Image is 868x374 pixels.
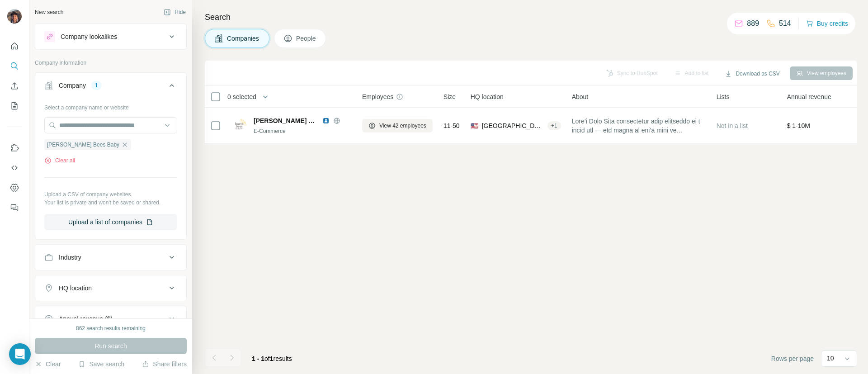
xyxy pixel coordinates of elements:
[232,118,246,133] img: Logo of Burt's Bees Baby
[471,92,504,101] span: HQ location
[91,81,102,90] div: 1
[7,9,22,24] img: Avatar
[157,5,192,19] button: Hide
[35,308,186,330] button: Annual revenue ($)
[44,214,177,230] button: Upload a list of companies
[59,314,113,323] div: Annual revenue ($)
[47,141,119,149] span: [PERSON_NAME] Bees Baby
[35,360,61,369] button: Clear
[35,75,186,100] button: Company1
[59,253,81,262] div: Industry
[443,121,460,130] span: 11-50
[572,117,706,135] span: Lore’i Dolo Sita consectetur adip elitseddo ei t incid utl — etd magna al eni’a mini ve quisnostr...
[362,119,433,133] button: View 42 employees
[44,190,177,199] p: Upload a CSV of company websites.
[7,58,22,74] button: Search
[482,121,544,130] span: [GEOGRAPHIC_DATA], [US_STATE]
[7,38,22,54] button: Quick start
[252,355,292,362] span: results
[806,17,848,30] button: Buy credits
[7,98,22,114] button: My lists
[7,140,22,156] button: Use Surfe on LinkedIn
[827,354,834,363] p: 10
[296,34,317,43] span: People
[76,324,146,332] div: 862 search results remaining
[717,122,748,129] span: Not in a list
[787,122,810,129] span: $ 1-10M
[7,180,22,196] button: Dashboard
[9,343,31,365] div: Open Intercom Messenger
[78,360,124,369] button: Save search
[35,8,63,16] div: New search
[254,127,351,135] div: E-Commerce
[547,122,561,130] div: + 1
[44,156,75,165] button: Clear all
[443,92,456,101] span: Size
[7,78,22,94] button: Enrich CSV
[35,277,186,299] button: HQ location
[61,32,117,41] div: Company lookalikes
[572,92,589,101] span: About
[270,355,274,362] span: 1
[227,92,256,101] span: 0 selected
[205,11,857,24] h4: Search
[718,67,786,80] button: Download as CSV
[379,122,426,130] span: View 42 employees
[7,160,22,176] button: Use Surfe API
[787,92,831,101] span: Annual revenue
[747,18,759,29] p: 889
[59,284,92,293] div: HQ location
[142,360,187,369] button: Share filters
[227,34,260,43] span: Companies
[471,121,478,130] span: 🇺🇸
[44,100,177,112] div: Select a company name or website
[35,26,186,47] button: Company lookalikes
[779,18,791,29] p: 514
[771,354,814,363] span: Rows per page
[362,92,393,101] span: Employees
[7,199,22,216] button: Feedback
[252,355,264,362] span: 1 - 1
[254,116,318,125] span: [PERSON_NAME] Bees Baby
[717,92,730,101] span: Lists
[35,59,187,67] p: Company information
[44,199,177,207] p: Your list is private and won't be saved or shared.
[59,81,86,90] div: Company
[322,117,330,124] img: LinkedIn logo
[264,355,270,362] span: of
[35,246,186,268] button: Industry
